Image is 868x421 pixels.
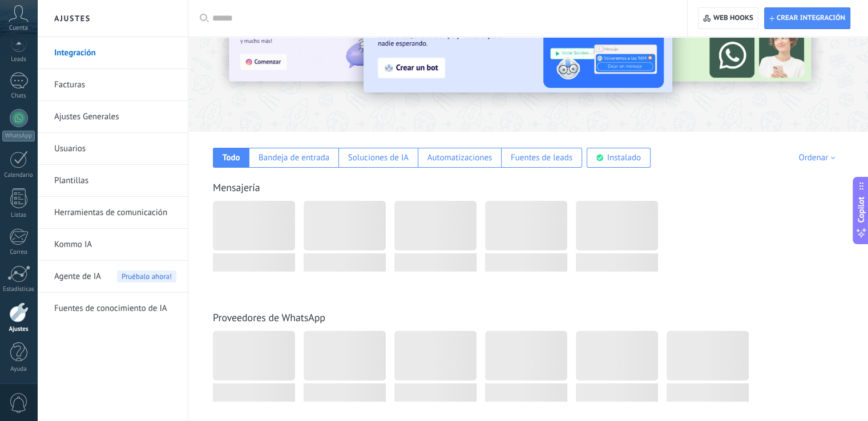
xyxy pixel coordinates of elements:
a: Fuentes de conocimiento de IA [54,293,176,325]
div: Estadísticas [2,286,35,293]
div: Ayuda [2,366,35,373]
a: Herramientas de comunicación [54,197,176,229]
a: Integración [54,37,176,69]
div: Ajustes [2,326,35,333]
a: Ajustes Generales [54,101,176,133]
span: Copilot [855,197,867,223]
li: Agente de IA [37,261,188,293]
span: Crear integración [777,14,845,23]
div: Listas [2,212,35,219]
a: Mensajería [213,181,260,194]
a: Usuarios [54,133,176,165]
div: Fuentes de leads [511,152,572,163]
span: Pruébalo ahora! [117,270,176,282]
li: Usuarios [37,133,188,165]
div: Leads [2,56,35,63]
a: Agente de IAPruébalo ahora! [54,261,176,293]
li: Plantillas [37,165,188,197]
a: Plantillas [54,165,176,197]
div: Soluciones de IA [348,152,409,163]
button: Web hooks [698,7,758,29]
div: Chats [2,92,35,100]
div: Bandeja de entrada [259,152,329,163]
div: Calendario [2,172,35,179]
li: Ajustes Generales [37,101,188,133]
a: Kommo IA [54,229,176,261]
li: Kommo IA [37,229,188,261]
div: WhatsApp [2,131,35,141]
li: Fuentes de conocimiento de IA [37,293,188,324]
a: Facturas [54,69,176,101]
li: Integración [37,37,188,69]
div: Ordenar [798,152,839,163]
span: Agente de IA [54,261,101,293]
div: Correo [2,249,35,256]
a: Proveedores de WhatsApp [213,311,325,324]
button: Crear integración [764,7,850,29]
span: Web hooks [713,14,753,23]
span: Cuenta [9,25,28,32]
div: Todo [223,152,240,163]
li: Herramientas de comunicación [37,197,188,229]
div: Automatizaciones [427,152,492,163]
div: Instalado [607,152,641,163]
li: Facturas [37,69,188,101]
